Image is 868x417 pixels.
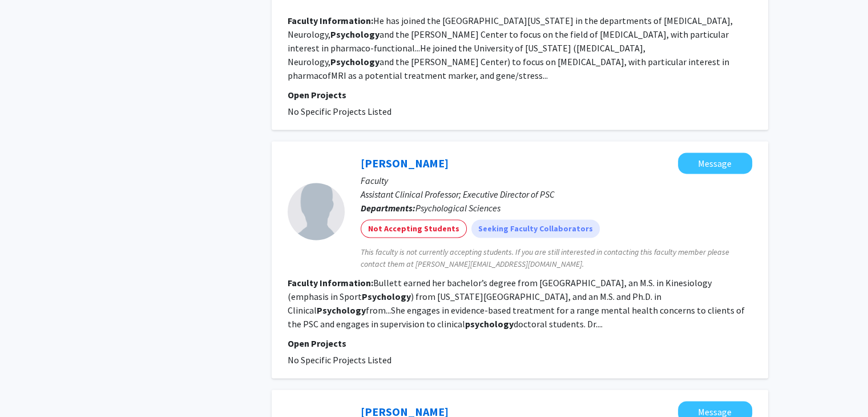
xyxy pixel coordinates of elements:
p: Assistant Clinical Professor; Executive Director of PSC [361,187,752,201]
span: No Specific Projects Listed [288,106,391,117]
p: Open Projects [288,336,752,350]
mat-chip: Not Accepting Students [361,219,467,238]
b: psychology [465,318,514,330]
fg-read-more: He has joined the [GEOGRAPHIC_DATA][US_STATE] in the departments of [MEDICAL_DATA], Neurology, an... [288,15,733,81]
b: Faculty Information: [288,277,373,288]
a: [PERSON_NAME] [361,156,449,170]
span: Psychological Sciences [415,202,500,214]
span: No Specific Projects Listed [288,354,391,366]
mat-chip: Seeking Faculty Collaborators [471,219,600,238]
p: Faculty [361,174,752,187]
b: Psychology [317,304,366,316]
b: Psychology [362,291,411,302]
b: Psychology [330,29,380,40]
b: Faculty Information: [288,15,373,26]
iframe: Chat [9,366,49,408]
fg-read-more: Bullett earned her bachelor’s degree from [GEOGRAPHIC_DATA], an M.S. in Kinesiology (emphasis in ... [288,277,745,330]
b: Psychology [330,56,380,67]
p: Open Projects [288,88,752,102]
span: This faculty is not currently accepting students. If you are still interested in contacting this ... [361,246,752,270]
b: Departments: [361,202,415,214]
button: Message Erin Bullett [678,153,752,174]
